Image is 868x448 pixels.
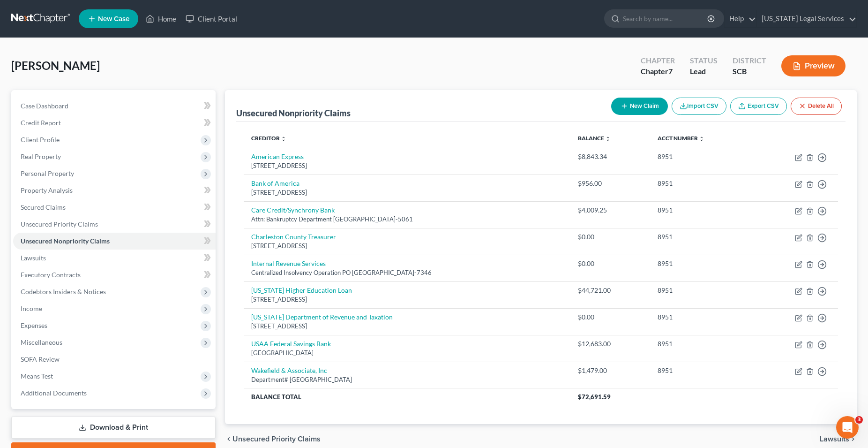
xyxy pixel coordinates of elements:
[251,286,352,294] a: [US_STATE] Higher Education Loan
[251,206,335,214] a: Care Credit/Synchrony Bank
[251,152,304,160] a: American Express
[820,435,857,443] button: Lawsuits chevron_right
[578,259,643,268] div: $0.00
[791,98,842,115] button: Delete All
[658,152,746,161] div: 8951
[13,216,216,233] a: Unsecured Priority Claims
[21,372,53,380] span: Means Test
[578,205,643,215] div: $4,009.25
[21,169,74,177] span: Personal Property
[251,135,286,142] a: Creditor unfold_more
[244,388,570,405] th: Balance Total
[21,338,62,346] span: Miscellaneous
[658,179,746,188] div: 8951
[641,55,675,66] div: Chapter
[658,339,746,349] div: 8951
[578,366,643,375] div: $1,479.00
[232,435,321,443] span: Unsecured Priority Claims
[225,435,321,443] button: chevron_left Unsecured Priority Claims
[21,203,66,211] span: Secured Claims
[251,366,327,374] a: Wakefield & Associate, Inc
[658,259,746,268] div: 8951
[690,66,718,77] div: Lead
[225,435,232,443] i: chevron_left
[236,107,351,119] div: Unsecured Nonpriority Claims
[605,136,611,142] i: unfold_more
[21,136,60,144] span: Client Profile
[13,98,216,114] a: Case Dashboard
[733,55,766,66] div: District
[672,98,726,115] button: Import CSV
[668,67,673,76] span: 7
[13,266,216,283] a: Executory Contracts
[21,321,47,329] span: Expenses
[578,312,643,322] div: $0.00
[98,15,129,23] span: New Case
[21,152,61,160] span: Real Property
[836,416,859,439] iframe: Intercom live chat
[781,55,846,76] button: Preview
[251,233,336,241] a: Charleston County Treasurer
[21,102,68,110] span: Case Dashboard
[733,66,766,77] div: SCB
[13,199,216,216] a: Secured Claims
[757,10,856,27] a: [US_STATE] Legal Services
[13,233,216,250] a: Unsecured Nonpriority Claims
[251,259,326,267] a: Internal Revenue Services
[658,205,746,215] div: 8951
[251,340,331,348] a: USAA Federal Savings Bank
[11,59,100,72] span: [PERSON_NAME]
[21,119,61,127] span: Credit Report
[251,322,563,331] div: [STREET_ADDRESS]
[658,366,746,375] div: 8951
[141,10,181,27] a: Home
[13,351,216,368] a: SOFA Review
[251,295,563,304] div: [STREET_ADDRESS]
[13,114,216,131] a: Credit Report
[21,288,106,296] span: Codebtors Insiders & Notices
[21,220,98,228] span: Unsecured Priority Claims
[251,313,393,321] a: [US_STATE] Department of Revenue and Taxation
[578,232,643,242] div: $0.00
[21,254,46,262] span: Lawsuits
[13,250,216,266] a: Lawsuits
[820,435,849,443] span: Lawsuits
[578,135,611,142] a: Balance unfold_more
[251,179,299,187] a: Bank of America
[181,10,242,27] a: Client Portal
[690,55,718,66] div: Status
[21,271,81,279] span: Executory Contracts
[658,312,746,322] div: 8951
[251,188,563,197] div: [STREET_ADDRESS]
[578,152,643,161] div: $8,843.34
[578,393,611,401] span: $72,691.59
[11,417,216,439] a: Download & Print
[578,286,643,295] div: $44,721.00
[658,286,746,295] div: 8951
[21,389,87,397] span: Additional Documents
[251,349,563,357] div: [GEOGRAPHIC_DATA]
[251,375,563,384] div: Department# [GEOGRAPHIC_DATA]
[21,355,60,363] span: SOFA Review
[251,242,563,251] div: [STREET_ADDRESS]
[611,98,668,115] button: New Claim
[281,136,286,142] i: unfold_more
[251,161,563,170] div: [STREET_ADDRESS]
[21,237,110,245] span: Unsecured Nonpriority Claims
[699,136,704,142] i: unfold_more
[623,10,709,27] input: Search by name...
[251,268,563,277] div: Centralized Insolvency Operation PO [GEOGRAPHIC_DATA]-7346
[855,416,863,424] span: 3
[725,10,756,27] a: Help
[849,435,857,443] i: chevron_right
[21,304,42,312] span: Income
[641,66,675,77] div: Chapter
[658,135,704,142] a: Acct Number unfold_more
[578,179,643,188] div: $956.00
[658,232,746,242] div: 8951
[13,182,216,199] a: Property Analysis
[21,186,73,194] span: Property Analysis
[730,98,787,115] a: Export CSV
[251,215,563,224] div: Attn: Bankruptcy Department [GEOGRAPHIC_DATA]-5061
[578,339,643,349] div: $12,683.00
